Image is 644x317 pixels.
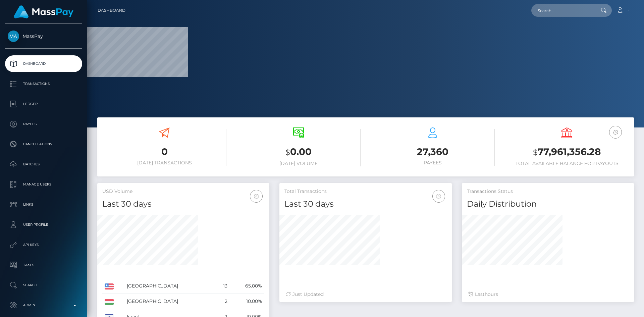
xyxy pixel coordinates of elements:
td: 2 [215,294,230,309]
a: Ledger [5,96,82,112]
h3: 77,961,356.28 [505,145,629,159]
h6: [DATE] Volume [236,161,361,166]
p: API Keys [8,240,79,250]
h3: 0 [102,145,226,158]
img: HU.png [105,299,114,305]
p: Batches [8,159,79,169]
td: 10.00% [230,294,264,309]
a: API Keys [5,236,82,253]
a: Batches [5,156,82,173]
h4: Daily Distribution [467,198,629,210]
a: Search [5,277,82,294]
p: Admin [8,300,79,310]
img: MassPay [8,31,19,42]
p: Transactions [8,79,79,89]
p: Dashboard [8,59,79,69]
a: Cancellations [5,136,82,153]
a: Links [5,196,82,213]
a: Payees [5,116,82,133]
p: Ledger [8,99,79,109]
a: Transactions [5,75,82,92]
p: Search [8,280,79,290]
a: User Profile [5,216,82,233]
small: $ [533,148,538,157]
td: 13 [215,278,230,294]
td: [GEOGRAPHIC_DATA] [124,278,215,294]
a: Admin [5,297,82,314]
input: Search... [531,4,594,17]
p: Manage Users [8,179,79,190]
img: US.png [105,283,114,289]
h6: Total Available Balance for Payouts [505,161,629,166]
p: Taxes [8,260,79,270]
h3: 27,360 [371,145,495,158]
h6: [DATE] Transactions [102,160,226,166]
p: Cancellations [8,139,79,149]
h4: Last 30 days [102,198,264,210]
small: $ [285,148,290,157]
p: User Profile [8,220,79,230]
h4: Last 30 days [284,198,446,210]
h5: Transactions Status [467,188,629,195]
p: Links [8,200,79,210]
img: MassPay Logo [14,5,73,18]
span: MassPay [5,33,82,39]
h6: Payees [371,160,495,166]
a: Taxes [5,257,82,273]
a: Dashboard [98,3,125,17]
h3: 0.00 [236,145,361,159]
p: Payees [8,119,79,129]
a: Dashboard [5,55,82,72]
td: 65.00% [230,278,264,294]
td: [GEOGRAPHIC_DATA] [124,294,215,309]
a: Manage Users [5,176,82,193]
div: Just Updated [286,291,445,298]
h5: Total Transactions [284,188,446,195]
h5: USD Volume [102,188,264,195]
div: Last hours [469,291,627,298]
